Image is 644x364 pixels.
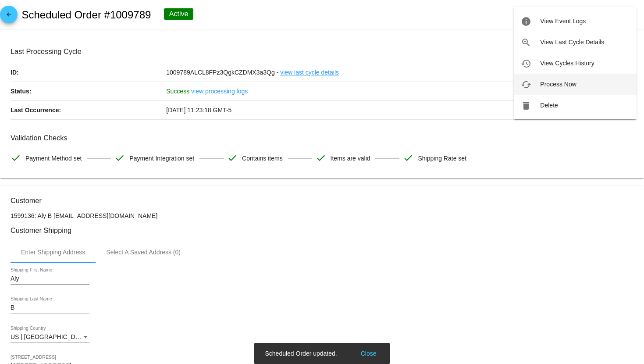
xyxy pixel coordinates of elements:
[540,81,576,88] span: Process Now
[521,58,531,69] mat-icon: history
[521,16,531,27] mat-icon: info
[521,79,531,90] mat-icon: cached
[540,18,586,25] span: View Event Logs
[521,37,531,48] mat-icon: zoom_in
[540,39,604,46] span: View Last Cycle Details
[540,102,558,109] span: Delete
[540,60,594,67] span: View Cycles History
[521,100,531,111] mat-icon: delete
